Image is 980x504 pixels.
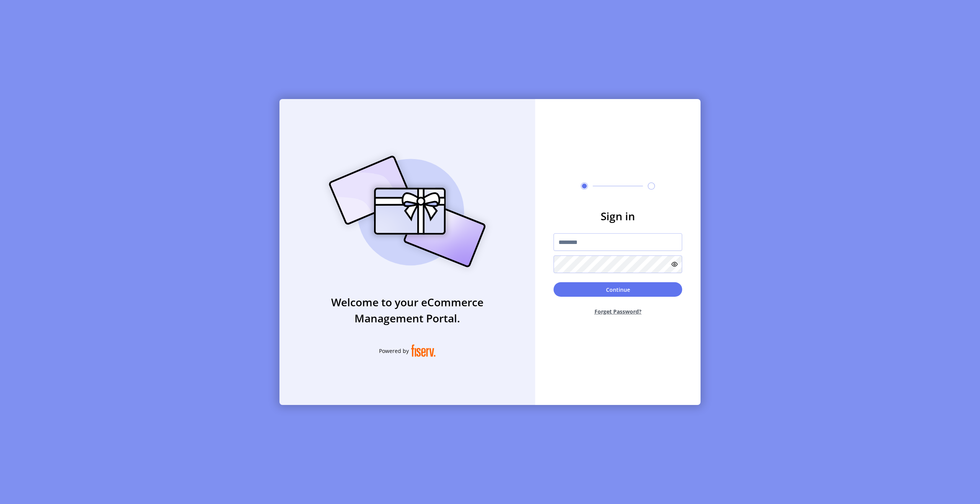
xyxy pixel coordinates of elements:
h3: Sign in [554,208,682,224]
img: card_Illustration.svg [317,147,497,276]
button: Forget Password? [554,301,682,322]
h3: Welcome to your eCommerce Management Portal. [279,294,535,326]
button: Continue [554,282,682,297]
span: Powered by [379,347,409,355]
